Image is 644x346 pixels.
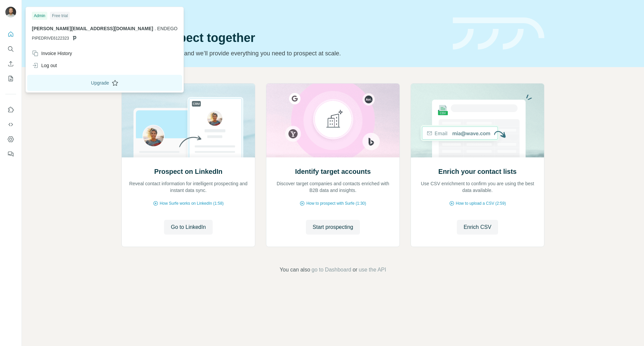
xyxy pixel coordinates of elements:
span: PIPEDRIVE6122323 [32,35,69,41]
span: [PERSON_NAME][EMAIL_ADDRESS][DOMAIN_NAME] [32,26,153,31]
h2: Prospect on LinkedIn [154,167,222,176]
button: use the API [359,266,386,274]
button: Use Surfe API [5,118,16,131]
button: Go to LinkedIn [164,220,212,235]
span: How Surfe works on LinkedIn (1:58) [160,200,224,206]
span: Go to LinkedIn [171,223,206,231]
button: Search [5,43,16,55]
span: How to prospect with Surfe (1:30) [306,200,366,206]
h2: Enrich your contact lists [438,167,517,176]
button: Dashboard [5,133,16,145]
div: Free trial [50,12,70,20]
span: How to upload a CSV (2:59) [456,200,506,206]
span: . [155,26,156,31]
span: Enrich CSV [464,223,491,231]
p: Discover target companies and contacts enriched with B2B data and insights. [273,180,393,194]
span: or [353,266,357,274]
div: Log out [32,62,57,69]
div: Quick start [121,12,445,19]
button: Feedback [5,148,16,160]
span: ENDEGO [157,26,178,31]
button: Use Surfe on LinkedIn [5,104,16,116]
img: Identify target accounts [266,84,400,157]
img: Enrich your contact lists [411,84,544,157]
h2: Identify target accounts [295,167,371,176]
p: Pick your starting point and we’ll provide everything you need to prospect at scale. [121,49,445,58]
button: go to Dashboard [312,266,351,274]
div: Invoice History [32,50,72,57]
button: Quick start [5,28,16,40]
span: You can also [280,266,310,274]
button: My lists [5,72,16,85]
img: Avatar [5,7,16,17]
p: Reveal contact information for intelligent prospecting and instant data sync. [128,180,248,194]
img: banner [453,17,544,50]
img: Prospect on LinkedIn [121,84,255,157]
h1: Let’s prospect together [121,31,445,45]
button: Start prospecting [306,220,360,235]
button: Enrich CSV [457,220,498,235]
span: Start prospecting [313,223,353,231]
button: Enrich CSV [5,58,16,70]
p: Use CSV enrichment to confirm you are using the best data available. [418,180,537,194]
button: Upgrade [27,75,182,91]
div: Admin [32,12,47,20]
